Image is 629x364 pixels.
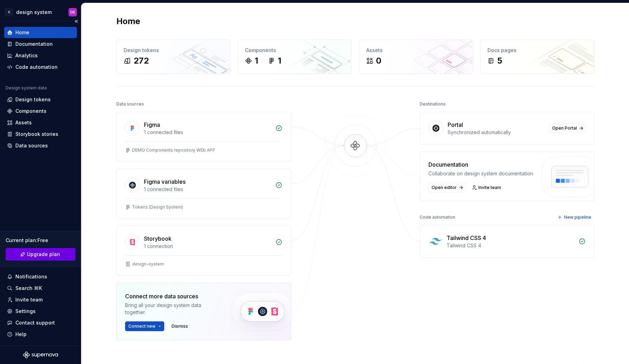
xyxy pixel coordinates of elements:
h2: Home [116,16,140,27]
div: Tailwind CSS 4 [447,242,574,249]
a: Assets0 [359,39,473,74]
a: Settings [4,306,77,317]
div: Design tokens [15,96,51,103]
span: New pipeline [564,214,591,220]
div: Data sources [116,99,144,109]
div: Components [15,108,46,115]
div: Design system data [6,85,47,91]
a: Figma1 connected filesDEMO Components repository WEb APP [116,112,291,162]
a: Docs pages5 [480,39,594,74]
div: Notifications [15,273,47,280]
div: Code automation [420,212,455,222]
div: DE [70,9,75,15]
span: Open Portal [552,125,577,131]
button: Connect new [125,321,164,331]
div: 1 [255,55,258,66]
a: Open Portal [549,123,586,133]
div: Data sources [15,142,48,149]
div: Documentation [428,160,534,169]
div: 5 [497,55,502,66]
div: Home [15,29,29,36]
button: Contact support [4,317,77,328]
span: Upgrade plan [27,251,60,258]
a: Storybook1 connectiondesign-system [116,226,291,276]
div: Documentation [15,41,53,48]
div: Storybook [144,234,172,243]
div: 1 connected files [144,186,271,193]
div: Assets [15,119,32,126]
a: Components [4,105,77,117]
div: Tailwind CSS 4 [447,234,486,242]
button: Notifications [4,271,77,282]
div: Collaborate on design system documentation. [428,170,534,177]
div: 0 [376,55,381,66]
div: 1 connected files [144,129,271,136]
span: Connect new [128,323,156,329]
a: Design tokens272 [116,39,231,74]
div: 1 connection [144,243,271,250]
span: Dismiss [172,323,188,329]
div: Contact support [15,319,55,326]
div: Connect more data sources [125,292,219,300]
div: Help [15,331,27,338]
div: 1 [278,55,281,66]
a: Components11 [238,39,352,74]
div: Portal [448,121,463,129]
a: Assets [4,117,77,128]
a: Upgrade plan [6,248,75,261]
div: Figma variables [144,177,186,186]
div: Invite team [15,296,43,303]
a: Data sources [4,140,77,151]
a: Home [4,27,77,38]
button: Help [4,329,77,340]
div: Settings [15,308,36,315]
div: Analytics [15,52,38,59]
div: design system [16,9,52,16]
div: Code automation [15,64,58,71]
a: Invite team [470,183,504,192]
div: Current plan : Free [6,237,75,244]
div: Bring all your design system data together. [125,302,219,316]
button: Cdesign systemDE [1,5,80,20]
div: Synchronized automatically [448,129,545,136]
svg: Supernova Logo [23,351,58,358]
div: Docs pages [487,47,587,54]
button: New pipeline [555,212,594,222]
div: DEMO Components repository WEb APP [132,147,215,153]
a: Invite team [4,294,77,305]
div: design-system [132,261,164,267]
a: Analytics [4,50,77,61]
div: Tokens (Design System) [132,204,183,210]
div: Storybook stories [15,131,58,138]
div: Figma [144,121,160,129]
a: Figma variables1 connected filesTokens (Design System) [116,169,291,219]
a: Code automation [4,61,77,73]
div: Assets [366,47,466,54]
div: Design tokens [124,47,223,54]
button: Collapse sidebar [71,16,81,26]
button: Search ⌘K [4,283,77,294]
div: Search ⌘K [15,285,42,292]
a: Documentation [4,38,77,50]
div: Destinations [420,99,446,109]
span: Invite team [478,185,501,190]
span: Open editor [432,185,457,190]
a: Open editor [428,183,465,192]
button: Dismiss [168,321,191,331]
div: C [5,8,13,16]
div: Components [245,47,345,54]
a: Design tokens [4,94,77,105]
div: 272 [133,55,149,66]
a: Storybook stories [4,129,77,140]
